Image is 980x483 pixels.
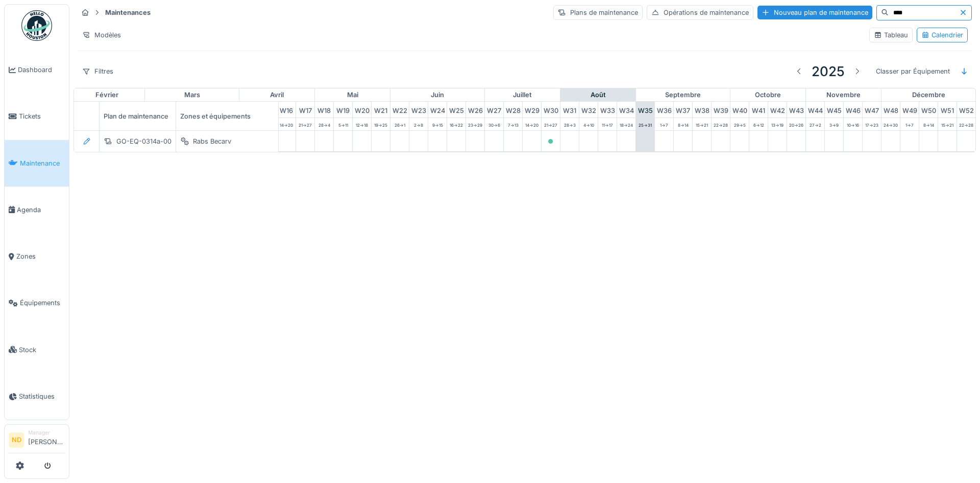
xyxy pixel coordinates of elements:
[372,102,390,118] div: W 21
[693,102,711,118] div: W 38
[390,118,409,130] div: 26 -> 1
[617,118,635,130] div: 18 -> 24
[921,30,963,40] div: Calendrier
[787,118,805,130] div: 20 -> 26
[757,6,872,19] div: Nouveau plan de maintenance
[768,102,787,118] div: W 42
[390,102,409,118] div: W 22
[466,118,484,130] div: 23 -> 29
[900,102,919,118] div: W 49
[353,102,371,118] div: W 20
[874,30,908,40] div: Tableau
[447,118,465,130] div: 16 -> 22
[844,102,862,118] div: W 46
[938,102,957,118] div: W 51
[239,88,314,102] div: avril
[18,65,65,75] span: Dashboard
[145,88,239,102] div: mars
[78,28,126,42] div: Modèles
[919,102,938,118] div: W 50
[5,327,69,373] a: Stock
[523,118,541,130] div: 14 -> 20
[617,102,635,118] div: W 34
[863,102,881,118] div: W 47
[277,102,296,118] div: W 16
[938,118,957,130] div: 15 -> 21
[863,118,881,130] div: 17 -> 23
[334,118,352,130] div: 5 -> 11
[523,102,541,118] div: W 29
[812,63,845,79] h3: 2025
[5,93,69,140] a: Tickets
[957,118,975,130] div: 22 -> 28
[116,136,171,146] div: GO-EQ-0314a-00
[334,102,352,118] div: W 19
[485,102,503,118] div: W 27
[768,118,787,130] div: 13 -> 19
[466,102,484,118] div: W 26
[16,251,65,261] span: Zones
[409,118,428,130] div: 2 -> 8
[17,205,65,215] span: Agenda
[579,102,598,118] div: W 32
[560,88,635,102] div: août
[296,118,314,130] div: 21 -> 27
[871,64,954,79] div: Classer par Équipement
[20,158,65,168] span: Maintenance
[19,345,65,355] span: Stock
[28,429,65,436] div: Manager
[881,118,900,130] div: 24 -> 30
[504,118,522,130] div: 7 -> 13
[277,118,296,130] div: 14 -> 20
[957,102,975,118] div: W 52
[825,118,843,130] div: 3 -> 9
[712,118,730,130] div: 22 -> 28
[825,102,843,118] div: W 45
[844,118,862,130] div: 10 -> 16
[881,88,975,102] div: décembre
[655,102,673,118] div: W 36
[806,102,824,118] div: W 44
[428,118,447,130] div: 9 -> 15
[560,118,579,130] div: 28 -> 3
[20,298,65,308] span: Équipements
[504,102,522,118] div: W 28
[5,187,69,233] a: Agenda
[28,429,65,451] li: [PERSON_NAME]
[409,102,428,118] div: W 23
[900,118,919,130] div: 1 -> 7
[5,140,69,187] a: Maintenance
[674,118,692,130] div: 8 -> 14
[598,102,617,118] div: W 33
[428,102,447,118] div: W 24
[353,118,371,130] div: 12 -> 18
[636,88,730,102] div: septembre
[315,88,390,102] div: mai
[69,88,144,102] div: février
[5,47,69,93] a: Dashboard
[101,8,155,17] strong: Maintenances
[542,118,560,130] div: 21 -> 27
[598,118,617,130] div: 11 -> 17
[674,102,692,118] div: W 37
[730,102,749,118] div: W 40
[647,5,753,20] div: Opérations de maintenance
[9,429,65,453] a: ND Manager[PERSON_NAME]
[9,432,24,448] li: ND
[806,88,881,102] div: novembre
[730,118,749,130] div: 29 -> 5
[372,118,390,130] div: 19 -> 25
[806,118,824,130] div: 27 -> 2
[655,118,673,130] div: 1 -> 7
[5,373,69,420] a: Statistiques
[730,88,805,102] div: octobre
[315,118,333,130] div: 28 -> 4
[749,102,768,118] div: W 41
[100,102,202,130] div: Plan de maintenance
[390,88,484,102] div: juin
[636,118,654,130] div: 25 -> 31
[881,102,900,118] div: W 48
[712,102,730,118] div: W 39
[636,102,654,118] div: W 35
[315,102,333,118] div: W 18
